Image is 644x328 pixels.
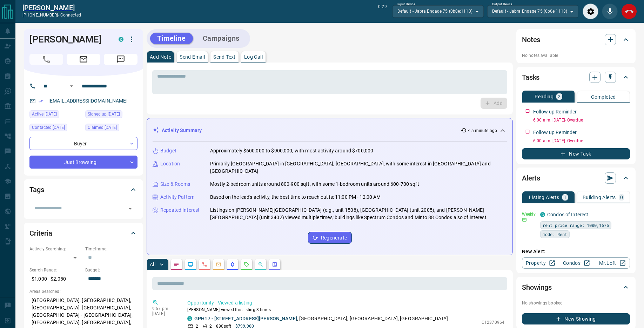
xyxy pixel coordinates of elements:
h1: [PERSON_NAME] [29,34,108,45]
a: Condos [558,257,594,269]
p: Follow up Reminder [533,129,577,136]
svg: Emails [216,262,221,267]
p: Add Note [150,54,171,59]
p: , [GEOGRAPHIC_DATA], [GEOGRAPHIC_DATA], [GEOGRAPHIC_DATA] [194,315,448,322]
p: No showings booked [522,300,630,306]
p: Activity Pattern [160,193,195,201]
p: Size & Rooms [160,181,190,188]
span: rent price range: 1000,1675 [543,222,609,229]
div: condos.ca [187,316,192,321]
h2: Showings [522,282,552,293]
p: 0 [620,195,623,200]
h2: Tasks [522,72,539,83]
button: New Task [522,148,630,159]
p: [PERSON_NAME] viewed this listing 3 times [187,307,504,313]
div: Tags [29,181,137,198]
div: Thu Jan 16 2025 [85,124,137,133]
p: $1,000 - $2,050 [29,273,82,285]
p: Follow up Reminder [533,108,577,116]
p: Send Text [213,54,236,59]
div: Criteria [29,225,137,242]
svg: Notes [174,262,179,267]
p: Approximately $600,000 to $900,000, with most activity around $700,000 [210,147,373,155]
p: Areas Searched: [29,288,137,295]
button: Campaigns [196,33,247,44]
button: New Showing [522,313,630,324]
svg: Opportunities [258,262,263,267]
div: Default - Jabra Engage 75 (0b0e:1113) [393,5,484,17]
h2: Alerts [522,172,540,184]
svg: Email Verified [39,99,43,104]
p: Send Email [180,54,205,59]
button: Regenerate [308,232,352,244]
a: [PERSON_NAME] [22,4,81,12]
p: Listing Alerts [529,195,559,200]
h2: Criteria [29,228,52,239]
div: condos.ca [119,37,123,42]
div: Showings [522,279,630,296]
span: Signed up [DATE] [88,111,120,118]
p: Completed [591,94,616,99]
p: Budget [160,147,176,155]
p: Activity Summary [162,127,202,134]
p: Actively Searching: [29,246,82,252]
label: Input Device [397,2,415,7]
div: Audio Settings [583,4,598,19]
svg: Listing Alerts [230,262,235,267]
div: Activity Summary< a minute ago [153,124,507,137]
div: End Call [621,4,637,19]
svg: Agent Actions [272,262,277,267]
label: Output Device [492,2,512,7]
button: Timeline [150,33,193,44]
p: 6:00 a.m. [DATE] - Overdue [533,138,630,144]
p: 6:00 a.m. [DATE] - Overdue [533,117,630,123]
span: Claimed [DATE] [88,124,117,131]
p: 2 [558,94,561,99]
div: Tue Sep 09 2025 [29,124,82,133]
p: 1 [564,195,566,200]
a: [EMAIL_ADDRESS][DOMAIN_NAME] [48,98,128,104]
p: < a minute ago [468,127,497,134]
p: Pending [535,94,554,99]
p: Weekly [522,211,536,217]
h2: Notes [522,34,540,45]
a: Mr.Loft [594,257,630,269]
svg: Email [522,217,527,222]
p: Repeated Interest [160,206,200,214]
p: 0:29 [378,4,387,19]
p: 9:57 pm [152,306,177,311]
div: condos.ca [540,212,545,217]
p: New Alert: [522,248,630,255]
span: Contacted [DATE] [32,124,65,131]
p: Opportunity - Viewed a listing [187,299,504,307]
div: Buyer [29,137,137,150]
button: Open [67,82,76,90]
div: Sun Sep 14 2025 [29,110,82,120]
a: Condos of Interest [547,212,588,217]
div: Default - Jabra Engage 75 (0b0e:1113) [487,5,578,17]
div: Just Browsing [29,156,137,169]
button: Open [125,204,135,214]
span: Active [DATE] [32,111,57,118]
div: Mute [602,4,618,19]
span: Email [67,54,100,65]
span: Call [29,54,63,65]
div: Alerts [522,170,630,186]
p: C12370964 [482,319,504,326]
p: Listings on [PERSON_NAME][GEOGRAPHIC_DATA] (e.g., unit 1508), [GEOGRAPHIC_DATA] (unit 2005), and ... [210,206,507,221]
p: [PHONE_NUMBER] - [22,12,81,18]
p: Primarily [GEOGRAPHIC_DATA] in [GEOGRAPHIC_DATA], [GEOGRAPHIC_DATA], with some interest in [GEOGR... [210,160,507,175]
p: Budget: [85,267,137,273]
p: [DATE] [152,311,177,316]
span: Message [104,54,137,65]
div: Notes [522,31,630,48]
p: Log Call [244,54,263,59]
p: Based on the lead's activity, the best time to reach out is: 11:00 PM - 12:00 AM [210,193,381,201]
p: Search Range: [29,267,82,273]
div: Sun Aug 06 2017 [85,110,137,120]
h2: Tags [29,184,44,195]
span: mode: Rent [543,231,567,238]
p: Mostly 2-bedroom units around 800-900 sqft, with some 1-bedroom units around 600-700 sqft [210,181,419,188]
a: GPH17 - [STREET_ADDRESS][PERSON_NAME] [194,316,297,321]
